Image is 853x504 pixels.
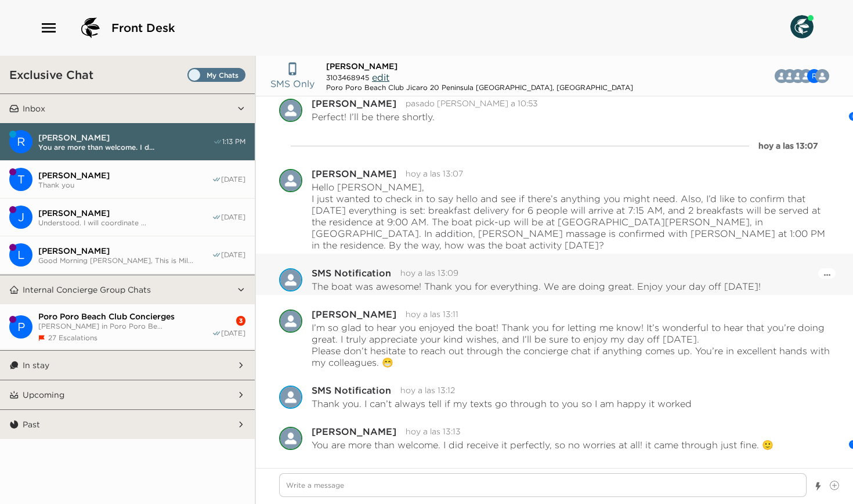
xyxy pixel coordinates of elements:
[38,256,212,265] span: Good Morning [PERSON_NAME], This is Mil...
[38,246,212,256] span: [PERSON_NAME]
[19,351,237,380] button: In stay
[38,181,212,189] span: Thank you
[38,132,213,143] span: [PERSON_NAME]
[77,14,104,42] img: logo
[9,168,32,191] div: Tony McCLinton
[312,439,774,451] p: You are more than welcome. I did receive it perfectly, so no worries at all! it came through just...
[815,69,829,83] div: Victor Garcia
[400,268,458,278] time: 2025-09-02T19:09:56.708Z
[221,250,245,260] span: [DATE]
[48,333,97,342] span: 27 Escalations
[279,268,302,291] img: S
[279,309,302,333] div: Victor Garcia
[312,386,391,395] div: SMS Notification
[9,67,93,82] h3: Exclusive Chat
[38,208,212,218] span: [PERSON_NAME]
[279,427,302,450] img: V
[38,218,212,227] span: Understood. I will coordinate ...
[815,69,829,83] img: V
[19,275,237,304] button: Internal Concierge Group Chats
[279,386,302,409] img: S
[9,206,32,229] div: Jessica Kartzinel
[23,285,151,295] p: Internal Concierge Group Chats
[9,130,32,153] div: Rachel Nemeth
[312,398,692,409] p: Thank you. I can’t always tell if my texts go through to you so I am happy it worked
[312,169,396,178] div: [PERSON_NAME]
[312,322,830,368] p: I’m so glad to hear you enjoyed the boat! Thank you for letting me know! It’s wonderful to hear t...
[9,243,32,267] div: L
[9,315,32,339] div: P
[111,20,175,36] span: Front Desk
[406,98,538,109] time: 2025-08-31T16:53:52.052Z
[279,99,302,122] img: V
[406,309,458,319] time: 2025-09-02T19:11:29.222Z
[222,137,245,146] span: 1:13 PM
[326,73,369,82] span: 3103468945
[312,309,396,319] div: [PERSON_NAME]
[824,267,830,280] button: Abrir menú de acciones de mensaje
[9,315,32,339] div: Poro Poro Beach Club
[814,476,822,496] button: Show templates
[23,390,64,400] p: Upcoming
[785,64,838,88] button: VRETMM
[9,206,32,229] div: J
[279,386,302,409] div: SMS Notification
[326,83,633,92] div: Poro Poro Beach Club Jicaro 20 Peninsula [GEOGRAPHIC_DATA], [GEOGRAPHIC_DATA]
[372,71,389,83] span: edit
[19,410,237,439] button: Past
[279,427,302,450] div: Victor Garcia
[221,213,245,222] span: [DATE]
[279,99,302,122] div: Victor Garcia
[279,169,302,192] div: Victor Garcia
[312,268,391,278] div: SMS Notification
[9,243,32,267] div: Leah Teichholtz
[19,380,237,409] button: Upcoming
[279,169,302,192] img: V
[312,111,435,123] p: Perfect! I’ll be there shortly.
[38,143,213,152] span: You are more than welcome. I d...
[279,473,807,497] textarea: Write a message
[312,427,396,436] div: [PERSON_NAME]
[312,280,761,292] p: The boat was awesome! Thank you for everything. We are doing great. Enjoy your day off [DATE]!
[790,15,814,38] img: User
[38,170,212,181] span: [PERSON_NAME]
[38,322,212,330] span: [PERSON_NAME] in Poro Poro Be...
[187,68,245,82] label: Set all destinations
[312,181,830,251] p: Hello [PERSON_NAME], I just wanted to check in to say hello and see if there’s anything you might...
[38,311,212,322] span: Poro Poro Beach Club Concierges
[270,77,315,91] p: SMS Only
[19,94,237,123] button: Inbox
[400,385,455,395] time: 2025-09-02T19:12:28.791Z
[279,309,302,333] img: V
[9,130,32,153] div: R
[326,61,397,71] span: [PERSON_NAME]
[9,168,32,191] div: T
[758,140,818,152] div: hoy a las 13:07
[406,426,461,437] time: 2025-09-02T19:13:28.127Z
[406,168,463,179] time: 2025-09-02T19:07:47.853Z
[221,175,245,184] span: [DATE]
[23,419,40,430] p: Past
[23,103,45,114] p: Inbox
[279,268,302,291] div: SMS Notification
[23,360,49,370] p: In stay
[236,316,245,326] div: 3
[312,99,396,108] div: [PERSON_NAME]
[221,329,245,338] span: [DATE]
